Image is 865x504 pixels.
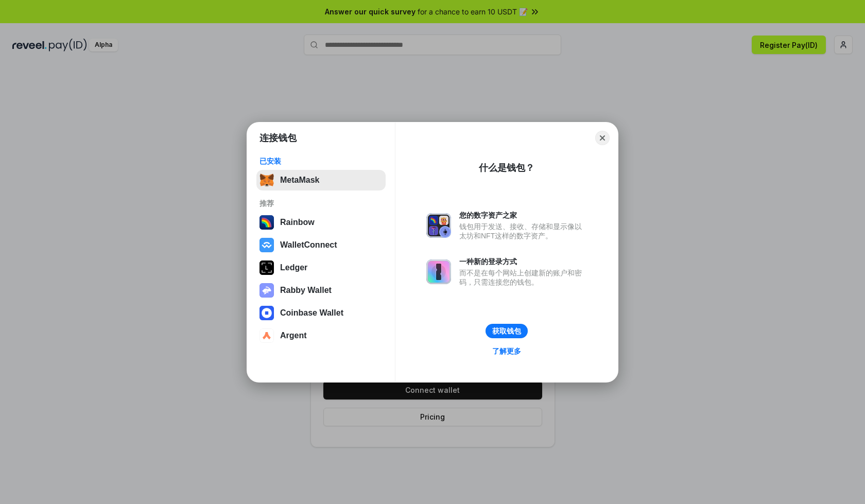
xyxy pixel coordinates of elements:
[280,176,319,185] div: MetaMask
[259,328,274,343] img: svg+xml,%3Csvg%20width%3D%2228%22%20height%3D%2228%22%20viewBox%3D%220%200%2028%2028%22%20fill%3D...
[595,131,610,145] button: Close
[459,222,587,240] div: 钱包用于发送、接收、存储和显示像以太坊和NFT这样的数字资产。
[492,326,521,336] div: 获取钱包
[426,259,451,284] img: svg+xml,%3Csvg%20xmlns%3D%22http%3A%2F%2Fwww.w3.org%2F2000%2Fsvg%22%20fill%3D%22none%22%20viewBox...
[459,257,587,266] div: 一种新的登录方式
[486,324,528,338] button: 获取钱包
[259,238,274,252] img: svg+xml,%3Csvg%20width%3D%2228%22%20height%3D%2228%22%20viewBox%3D%220%200%2028%2028%22%20fill%3D...
[479,162,534,174] div: 什么是钱包？
[280,240,337,250] div: WalletConnect
[256,235,386,255] button: WalletConnect
[486,344,527,358] a: 了解更多
[426,213,451,238] img: svg+xml,%3Csvg%20xmlns%3D%22http%3A%2F%2Fwww.w3.org%2F2000%2Fsvg%22%20fill%3D%22none%22%20viewBox...
[256,212,386,233] button: Rainbow
[259,132,297,144] h1: 连接钱包
[259,173,274,187] img: svg+xml,%3Csvg%20fill%3D%22none%22%20height%3D%2233%22%20viewBox%3D%220%200%2035%2033%22%20width%...
[280,331,307,340] div: Argent
[280,308,343,318] div: Coinbase Wallet
[459,211,587,220] div: 您的数字资产之家
[259,306,274,320] img: svg+xml,%3Csvg%20width%3D%2228%22%20height%3D%2228%22%20viewBox%3D%220%200%2028%2028%22%20fill%3D...
[459,268,587,287] div: 而不是在每个网站上创建新的账户和密码，只需连接您的钱包。
[259,157,383,166] div: 已安装
[256,170,386,190] button: MetaMask
[256,257,386,278] button: Ledger
[256,280,386,301] button: Rabby Wallet
[259,199,383,208] div: 推荐
[259,260,274,275] img: svg+xml,%3Csvg%20xmlns%3D%22http%3A%2F%2Fwww.w3.org%2F2000%2Fsvg%22%20width%3D%2228%22%20height%3...
[280,286,332,295] div: Rabby Wallet
[256,303,386,323] button: Coinbase Wallet
[256,325,386,346] button: Argent
[280,218,315,227] div: Rainbow
[259,283,274,298] img: svg+xml,%3Csvg%20xmlns%3D%22http%3A%2F%2Fwww.w3.org%2F2000%2Fsvg%22%20fill%3D%22none%22%20viewBox...
[280,263,307,272] div: Ledger
[259,215,274,230] img: svg+xml,%3Csvg%20width%3D%22120%22%20height%3D%22120%22%20viewBox%3D%220%200%20120%20120%22%20fil...
[492,346,521,356] div: 了解更多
